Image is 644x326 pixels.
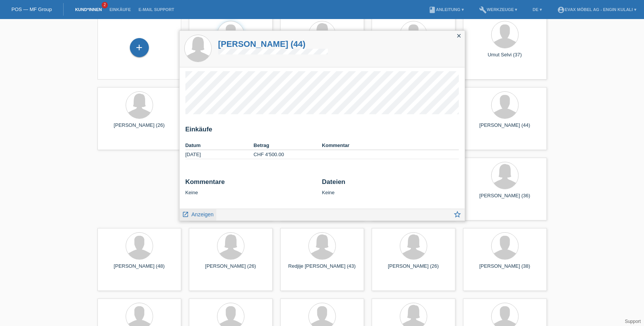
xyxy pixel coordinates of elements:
[135,7,178,12] a: E-Mail Support
[454,211,462,221] a: star_border
[102,2,108,8] span: 2
[185,126,459,137] h2: Einkäufe
[185,178,316,190] h2: Kommentare
[529,7,546,12] a: DE ▾
[185,178,316,195] div: Keine
[469,122,541,134] div: [PERSON_NAME] (44)
[218,39,328,49] a: [PERSON_NAME] (44)
[454,210,462,219] i: star_border
[11,6,52,12] a: POS — MF Group
[185,141,254,150] th: Datum
[322,178,459,190] h2: Dateien
[254,141,322,150] th: Betrag
[625,319,641,324] a: Support
[469,52,541,64] div: Umut Selvi (37)
[286,263,358,275] div: Redjije [PERSON_NAME] (43)
[378,263,449,275] div: [PERSON_NAME] (26)
[469,263,541,275] div: [PERSON_NAME] (38)
[185,150,254,159] td: [DATE]
[557,6,565,14] i: account_circle
[475,7,521,12] a: buildWerkzeuge ▾
[105,7,134,12] a: Einkäufe
[195,263,267,275] div: [PERSON_NAME] (26)
[553,7,640,12] a: account_circleEVAX Möbel AG - Engin Kulali ▾
[428,6,436,14] i: book
[192,211,214,217] span: Anzeigen
[469,193,541,205] div: [PERSON_NAME] (36)
[71,7,105,12] a: Kund*innen
[130,41,149,54] div: Kund*in hinzufügen
[456,33,462,39] i: close
[322,141,459,150] th: Kommentar
[182,209,214,219] a: launch Anzeigen
[479,6,487,14] i: build
[104,263,175,275] div: [PERSON_NAME] (48)
[182,211,189,218] i: launch
[104,122,175,134] div: [PERSON_NAME] (26)
[425,7,468,12] a: bookAnleitung ▾
[254,150,322,159] td: CHF 4'500.00
[322,178,459,195] div: Keine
